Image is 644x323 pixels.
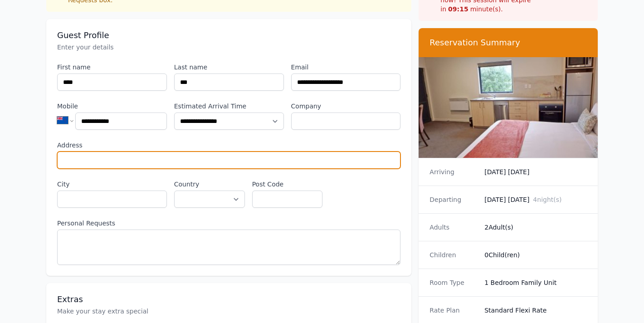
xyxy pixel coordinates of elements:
[484,250,587,259] dd: 0 Child(ren)
[429,278,477,287] dt: Room Type
[291,63,401,72] label: Email
[57,307,400,316] p: Make your stay extra special
[419,57,598,158] img: 1 Bedroom Family Unit
[57,180,167,189] label: City
[533,196,561,203] span: 4 night(s)
[57,102,167,111] label: Mobile
[429,306,477,315] dt: Rate Plan
[57,294,400,305] h3: Extras
[484,195,587,204] dd: [DATE] [DATE]
[429,223,477,232] dt: Adults
[57,219,400,228] label: Personal Requests
[429,167,477,176] dt: Arriving
[57,30,400,41] h3: Guest Profile
[429,37,587,48] h3: Reservation Summary
[291,102,401,111] label: Company
[484,167,587,176] dd: [DATE] [DATE]
[484,306,587,315] dd: Standard Flexi Rate
[174,102,284,111] label: Estimated Arrival Time
[57,141,400,150] label: Address
[174,63,284,72] label: Last name
[252,180,323,189] label: Post Code
[174,180,245,189] label: Country
[484,278,587,287] dd: 1 Bedroom Family Unit
[429,195,477,204] dt: Departing
[57,63,167,72] label: First name
[57,43,400,52] p: Enter your details
[484,223,587,232] dd: 2 Adult(s)
[429,250,477,259] dt: Children
[448,5,468,13] strong: 09 : 15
